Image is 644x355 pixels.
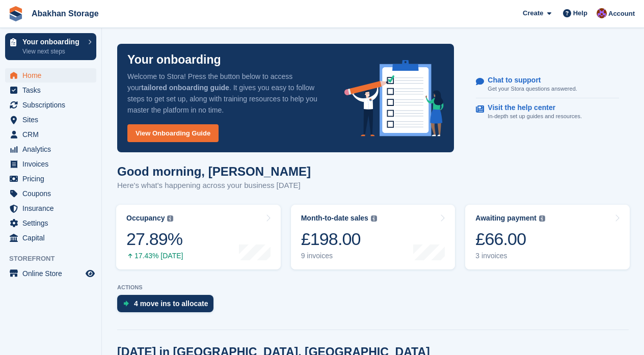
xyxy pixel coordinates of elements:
[117,180,311,192] p: Here's what's happening across your business [DATE]
[22,216,84,230] span: Settings
[5,172,96,186] a: menu
[22,201,84,215] span: Insurance
[167,215,173,222] img: icon-info-grey-7440780725fd019a000dd9b08b2336e03edf1995a4989e88bcd33f0948082b44.svg
[127,124,219,142] a: View Onboarding Guide
[5,142,96,156] a: menu
[22,83,84,97] span: Tasks
[22,142,84,156] span: Analytics
[5,33,96,60] a: Your onboarding View next steps
[476,98,619,126] a: Visit the help center In-depth set up guides and resources.
[22,127,84,142] span: CRM
[5,127,96,142] a: menu
[5,201,96,215] a: menu
[22,47,83,56] p: View next steps
[134,299,208,308] div: 4 move ins to allocate
[127,54,221,66] p: Your onboarding
[488,103,574,112] p: Visit the help center
[573,8,587,18] span: Help
[301,214,368,223] div: Month-to-date sales
[5,266,96,281] a: menu
[22,231,84,245] span: Capital
[117,295,219,317] a: 4 move ins to allocate
[371,215,377,222] img: icon-info-grey-7440780725fd019a000dd9b08b2336e03edf1995a4989e88bcd33f0948082b44.svg
[126,252,183,260] div: 17.43% [DATE]
[22,157,84,171] span: Invoices
[22,68,84,83] span: Home
[539,215,545,222] img: icon-info-grey-7440780725fd019a000dd9b08b2336e03edf1995a4989e88bcd33f0948082b44.svg
[476,71,619,99] a: Chat to support Get your Stora questions answered.
[126,214,165,223] div: Occupancy
[5,98,96,112] a: menu
[5,113,96,127] a: menu
[22,113,84,127] span: Sites
[488,85,577,93] p: Get your Stora questions answered.
[84,267,96,280] a: Preview store
[22,98,84,112] span: Subscriptions
[344,60,444,136] img: onboarding-info-6c161a55d2c0e0a8cae90662b2fe09162a5109e8cc188191df67fb4f79e88e88.svg
[523,8,543,18] span: Create
[22,186,84,201] span: Coupons
[488,76,569,85] p: Chat to support
[475,252,545,260] div: 3 invoices
[28,5,103,22] a: Abakhan Storage
[5,186,96,201] a: menu
[22,172,84,186] span: Pricing
[126,229,183,250] div: 27.89%
[8,6,23,21] img: stora-icon-8386f47178a22dfd0bd8f6a31ec36ba5ce8667c1dd55bd0f319d3a0aa187defe.svg
[22,38,83,45] p: Your onboarding
[301,229,377,250] div: £198.00
[465,205,630,269] a: Awaiting payment £66.00 3 invoices
[291,205,455,269] a: Month-to-date sales £198.00 9 invoices
[117,165,311,178] h1: Good morning, [PERSON_NAME]
[123,301,129,307] img: move_ins_to_allocate_icon-fdf77a2bb77ea45bf5b3d319d69a93e2d87916cf1d5bf7949dd705db3b84f3ca.svg
[117,284,629,291] p: ACTIONS
[116,205,281,269] a: Occupancy 27.89% 17.43% [DATE]
[301,252,377,260] div: 9 invoices
[475,214,536,223] div: Awaiting payment
[5,231,96,245] a: menu
[5,157,96,171] a: menu
[5,216,96,230] a: menu
[5,83,96,97] a: menu
[22,266,84,281] span: Online Store
[127,71,328,116] p: Welcome to Stora! Press the button below to access your . It gives you easy to follow steps to ge...
[9,254,101,264] span: Storefront
[597,8,607,18] img: William Abakhan
[608,9,635,19] span: Account
[5,68,96,83] a: menu
[475,229,545,250] div: £66.00
[141,84,229,92] strong: tailored onboarding guide
[488,112,582,121] p: In-depth set up guides and resources.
